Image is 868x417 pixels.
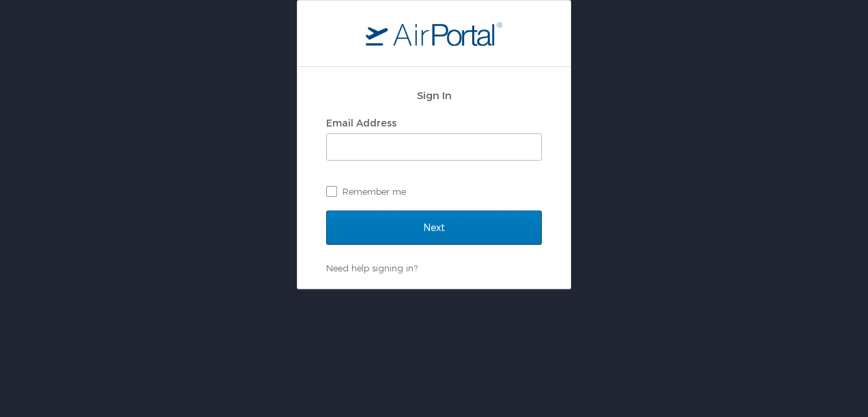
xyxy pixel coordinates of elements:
[326,211,542,245] input: Next
[326,88,542,103] h2: Sign In
[326,263,418,273] a: Need help signing in?
[326,181,542,202] label: Remember me
[326,117,396,129] label: Email Address
[366,21,502,46] img: logo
